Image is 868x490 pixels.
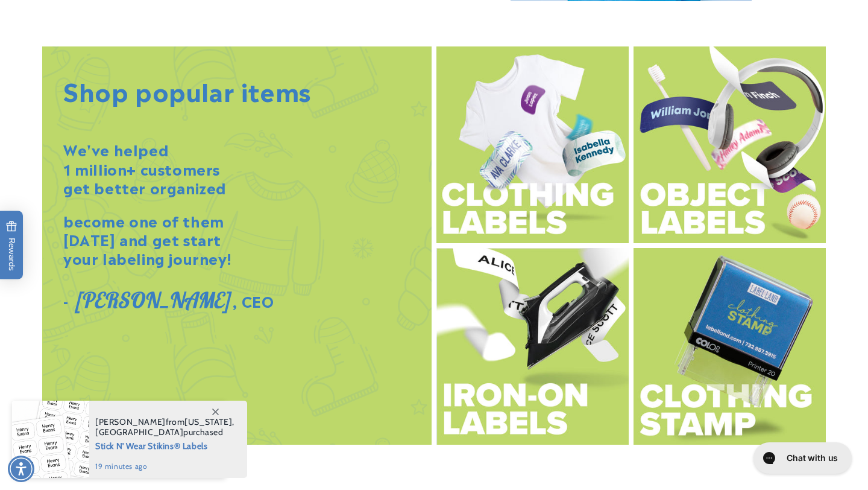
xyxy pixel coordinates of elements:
[10,393,153,430] iframe: Sign Up via Text for Offers
[233,290,274,311] strong: , CEO
[8,456,34,482] div: Accessibility Menu
[95,417,234,437] span: from , purchased
[63,209,231,311] strong: become one of them [DATE] and get start your labeling journey! -
[634,248,826,445] img: Clothing stamp options
[75,287,230,313] strong: [PERSON_NAME]
[436,46,629,243] img: Clothing label options
[95,427,183,437] span: [GEOGRAPHIC_DATA]
[95,437,234,453] span: Stick N' Wear Stikins® Labels
[95,461,234,472] span: 19 minutes ago
[436,248,629,445] img: Iron on label options
[63,74,311,106] h2: Shop popular items
[6,221,17,271] span: Rewards
[634,46,826,243] img: Objects label options
[747,438,856,478] iframe: Gorgias live chat messenger
[184,416,232,427] span: [US_STATE]
[63,138,227,197] strong: We've helped 1 million+ customers get better organized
